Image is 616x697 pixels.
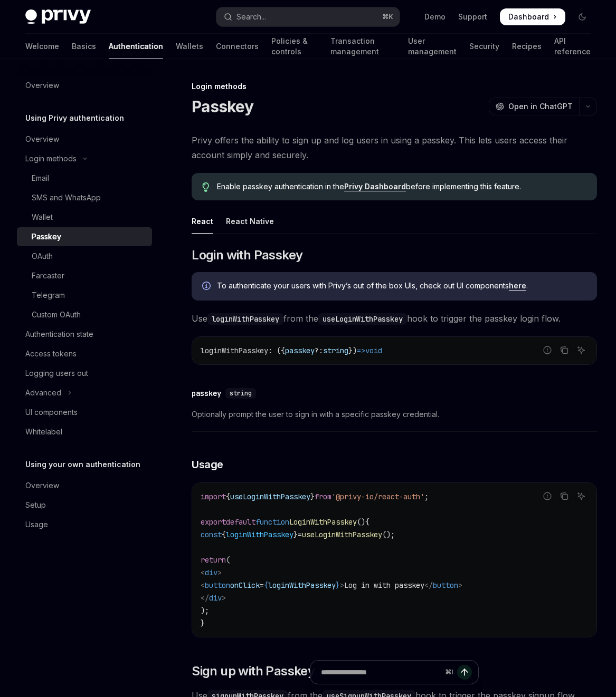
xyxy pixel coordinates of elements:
span: onClick [230,580,260,590]
a: Whitelabel [17,422,152,441]
a: Welcome [25,34,59,59]
div: Search... [236,11,266,23]
a: Recipes [512,34,542,59]
span: ?: [315,346,323,355]
div: SMS and WhatsApp [32,191,101,204]
span: < [201,568,205,577]
span: (); [382,530,395,539]
span: return [201,555,226,565]
a: Privy Dashboard [344,182,406,191]
a: Setup [17,496,152,515]
code: useLoginWithPasskey [318,313,407,325]
span: string [323,346,348,355]
span: Log in with passkey [344,580,424,590]
svg: Info [202,282,213,292]
a: Policies & controls [271,34,318,59]
a: Telegram [17,286,152,305]
a: Logging users out [17,364,152,383]
div: Login methods [192,81,597,92]
span: const [201,530,222,539]
span: ⌘ K [382,13,393,21]
span: import [201,492,226,501]
a: UI components [17,403,152,422]
a: Passkey [17,227,152,246]
a: Overview [17,130,152,149]
a: Farcaster [17,266,152,285]
code: loginWithPasskey [207,313,283,325]
span: > [217,568,222,577]
span: } [310,492,315,501]
a: Email [17,169,152,188]
span: Optionally prompt the user to sign in with a specific passkey credential. [192,408,597,421]
span: { [365,517,369,527]
svg: Tip [202,182,210,192]
div: Custom OAuth [32,308,81,321]
span: void [365,346,382,355]
span: export [201,517,226,527]
span: Use from the hook to trigger the passkey login flow. [192,311,597,326]
div: React Native [226,209,274,234]
div: Overview [25,79,59,92]
a: here [509,281,526,291]
img: dark logo [25,9,91,24]
span: : ({ [268,346,285,355]
span: = [260,580,264,590]
div: Farcaster [32,269,64,282]
a: Usage [17,515,152,534]
span: { [226,492,230,501]
a: Transaction management [330,34,395,59]
div: Overview [25,133,59,146]
button: Toggle Advanced section [17,383,152,402]
input: Ask a question... [321,661,441,684]
a: Overview [17,476,152,495]
span: useLoginWithPasskey [302,530,382,539]
a: OAuth [17,247,152,266]
button: Copy the contents from the code block [557,489,571,503]
div: passkey [192,388,221,399]
span: To authenticate your users with Privy’s out of the box UIs, check out UI components . [217,280,586,291]
a: Basics [72,34,96,59]
h1: Passkey [192,97,253,116]
div: Usage [25,518,48,531]
span: } [293,530,298,539]
div: Email [32,172,49,185]
span: < [201,580,205,590]
a: Support [458,12,487,22]
span: function [255,517,289,527]
a: Authentication state [17,325,152,344]
a: SMS and WhatsApp [17,188,152,207]
a: Security [469,34,499,59]
button: Open search [216,7,399,26]
span: ); [201,606,209,615]
div: Wallet [32,211,53,224]
span: default [226,517,255,527]
button: Open in ChatGPT [489,98,579,115]
button: Toggle dark mode [574,8,591,25]
span: passkey [285,346,315,355]
div: Access tokens [25,347,77,360]
span: => [357,346,365,355]
span: Open in ChatGPT [508,101,573,112]
span: = [298,530,302,539]
span: Usage [192,457,223,472]
div: Telegram [32,289,65,302]
button: Copy the contents from the code block [557,343,571,357]
span: div [209,593,222,603]
button: Send message [457,665,472,680]
span: useLoginWithPasskey [230,492,310,501]
button: Report incorrect code [541,343,554,357]
span: loginWithPasskey [268,580,336,590]
a: API reference [554,34,591,59]
span: } [336,580,340,590]
div: OAuth [32,250,53,263]
div: UI components [25,406,78,419]
a: Access tokens [17,344,152,363]
span: ; [424,492,429,501]
span: }) [348,346,357,355]
span: string [230,389,252,398]
span: () [357,517,365,527]
span: { [264,580,268,590]
a: Wallet [17,208,152,227]
a: Wallets [176,34,203,59]
span: { [222,530,226,539]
